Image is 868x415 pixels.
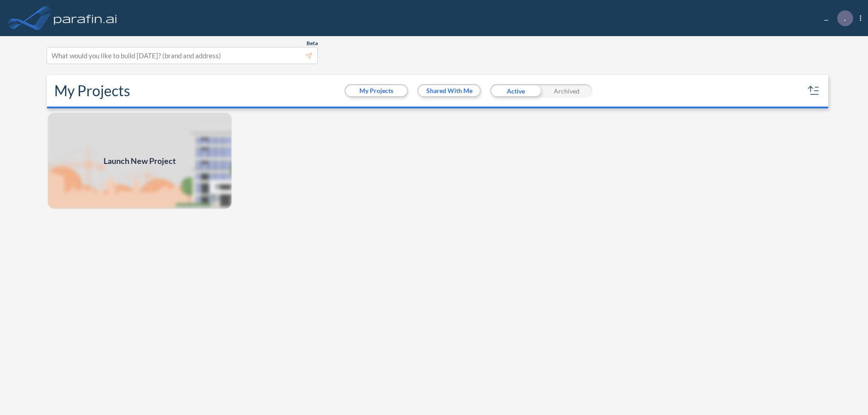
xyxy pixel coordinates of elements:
[419,85,480,96] button: Shared With Me
[541,84,592,98] div: Archived
[807,84,821,98] button: sort
[47,112,232,210] img: add
[104,155,176,167] span: Launch New Project
[54,82,130,99] h2: My Projects
[490,84,541,98] div: Active
[346,85,407,96] button: My Projects
[844,14,846,22] p: .
[811,10,861,26] div: ...
[307,40,318,47] span: Beta
[47,112,232,210] a: Launch New Project
[52,9,119,27] img: logo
